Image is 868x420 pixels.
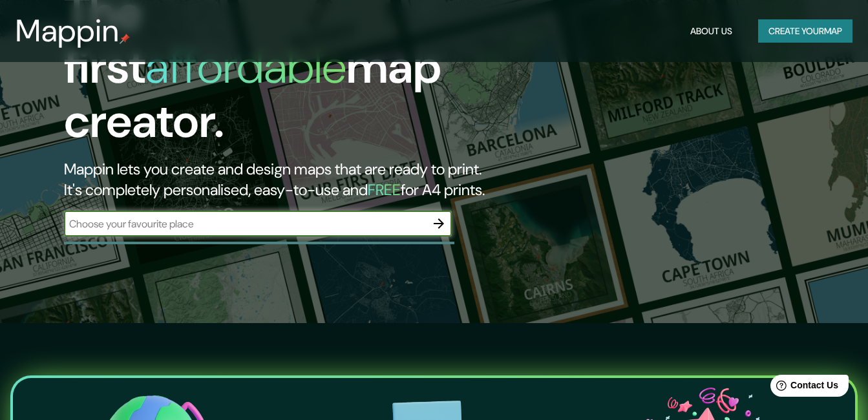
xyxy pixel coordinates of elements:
h2: Mappin lets you create and design maps that are ready to print. It's completely personalised, eas... [64,159,498,200]
iframe: Help widget launcher [753,370,854,406]
h5: FREE [368,180,401,200]
h1: affordable [145,37,346,97]
button: About Us [685,19,737,43]
img: mappin-pin [120,34,130,44]
input: Choose your favourite place [64,216,426,231]
h3: Mappin [16,13,120,49]
button: Create yourmap [758,19,852,43]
